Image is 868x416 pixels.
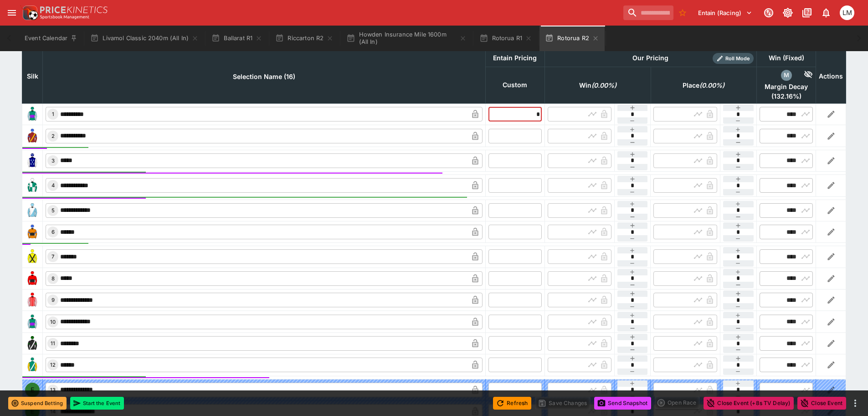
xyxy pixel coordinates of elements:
button: Riccarton R2 [270,26,339,51]
button: Rotorua R2 [539,26,605,51]
button: Rotorua R1 [474,26,538,51]
span: 12 [48,362,57,368]
img: runner 10 [25,315,40,329]
button: Howden Insurance Mile 1600m (All In) [341,26,472,51]
div: split button [655,396,700,409]
div: Our Pricing [629,53,672,64]
img: runner 7 [25,249,40,264]
button: Livamol Classic 2040m (All In) [85,26,204,51]
button: Send Snapshot [594,397,651,410]
button: No Bookmarks [675,5,690,20]
span: 9 [50,297,56,303]
span: excl. Emergencies (0.00%) [569,80,627,91]
button: Close Event (+8s TV Delay) [704,397,794,410]
span: Margin Decay [760,83,813,91]
img: Sportsbook Management [40,15,89,19]
div: excl. Emergencies (132.16%) [760,70,813,100]
div: Luigi Mollo [840,5,854,20]
th: Entain Pricing [485,49,544,67]
span: ( 132.16 %) [760,92,813,100]
th: Silk [22,49,43,103]
th: Actions [816,49,846,103]
div: Show/hide Price Roll mode configuration. [713,53,754,64]
img: runner 3 [25,153,40,168]
th: Custom [485,67,544,103]
em: ( 0.00 %) [699,80,724,91]
button: Luigi Mollo [837,3,857,23]
span: 3 [50,158,56,164]
input: search [623,5,673,20]
div: margin_decay [781,70,792,81]
span: 1 [50,111,56,117]
img: runner 12 [25,358,40,372]
span: 10 [48,319,57,325]
img: runner 11 [25,336,40,351]
img: runner 8 [25,271,40,286]
button: Event Calendar [19,26,83,51]
th: Win (Fixed) [757,49,816,67]
span: Roll Mode [722,55,754,63]
button: Notifications [818,5,834,21]
div: Hide Competitor [792,70,813,81]
button: Ballarat R1 [206,26,268,51]
span: excl. Emergencies (0.00%) [673,80,734,91]
img: runner 2 [25,129,40,143]
button: more [850,398,861,409]
button: Refresh [493,397,531,410]
img: runner 9 [25,293,40,307]
img: runner 6 [25,225,40,239]
button: Toggle light/dark mode [780,5,796,21]
button: Documentation [799,5,815,21]
span: 13 [48,387,57,393]
img: runner 1 [25,107,40,121]
span: 8 [50,275,56,282]
span: 4 [50,182,56,189]
button: Close Event [797,397,846,410]
span: 6 [50,229,56,235]
button: Suspend Betting [8,397,67,410]
img: runner 4 [25,178,40,193]
span: 7 [50,253,56,260]
img: PriceKinetics Logo [20,4,38,22]
div: E [25,383,40,397]
span: Selection Name (16) [223,71,305,82]
span: 5 [50,207,56,214]
img: runner 5 [25,203,40,218]
button: Connected to PK [760,5,777,21]
button: open drawer [4,5,20,21]
span: 2 [50,133,56,139]
img: PriceKinetics [40,6,108,13]
em: ( 0.00 %) [591,80,616,91]
span: 11 [49,340,57,347]
button: Select Tenant [693,5,758,20]
button: Start the Event [70,397,124,410]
